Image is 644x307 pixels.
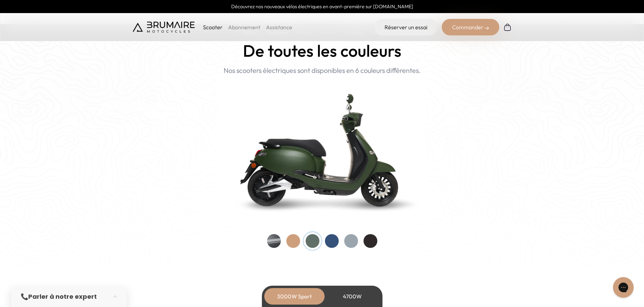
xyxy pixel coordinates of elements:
div: Commander [442,19,499,35]
a: Réserver un essai [374,19,438,35]
iframe: Gorgias live chat messenger [610,275,637,300]
img: Panier [503,23,512,31]
div: 4700W [325,288,380,305]
img: Brumaire Motocycles [133,22,195,33]
p: Nos scooters électriques sont disponibles en 6 couleurs différentes. [224,65,421,76]
p: Scooter [203,23,223,31]
a: Abonnement [228,24,260,31]
img: right-arrow-2.png [485,26,489,30]
h2: De toutes les couleurs [243,42,401,60]
div: 3000W Sport [267,288,322,305]
a: Assistance [266,24,292,31]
